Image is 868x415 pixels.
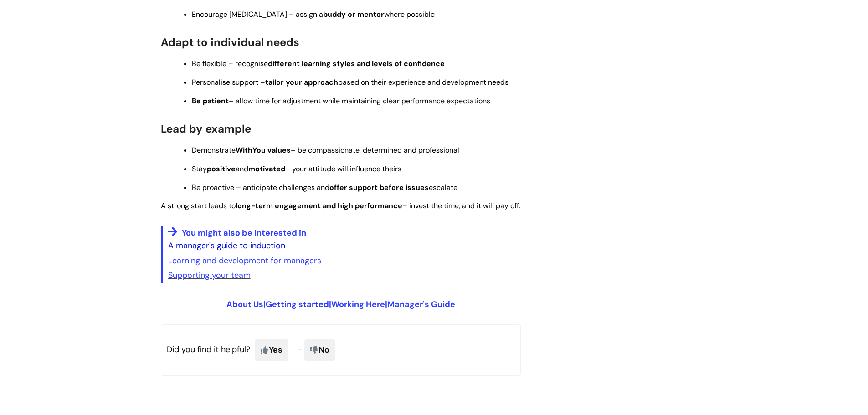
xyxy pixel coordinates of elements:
strong: positive [207,164,236,174]
span: – allow time for adjustment while maintaining clear performance expectations [192,96,490,106]
span: Be flexible – recognise [192,59,447,68]
strong: tailor your approach [265,77,338,87]
span: | | | [226,299,455,310]
a: Manager's Guide [387,299,455,310]
a: A manager's guide to induction [168,240,285,251]
strong: buddy or mentor [323,10,384,19]
span: Demonstrate – be compassionate, determined and professional [192,145,459,155]
strong: offer support before issues [329,183,429,192]
span: Lead by example [161,122,251,136]
span: Be proactive – anticipate challenges and escalate [192,183,457,192]
span: A strong start leads to – invest the time, and it will pay off. [161,201,520,210]
span: Yes [255,339,288,360]
span: Adapt to individual needs [161,35,299,49]
strong: long-term engagement and high performance [236,201,402,210]
span: Stay and – your attitude will influence theirs [192,164,401,174]
strong: different learning styles and levels of confidence [268,59,445,68]
strong: WithYou values [236,145,291,155]
a: Working Here [331,299,385,310]
a: Getting started [266,299,329,310]
strong: motivated [248,164,285,174]
span: No [304,339,335,360]
strong: Be patient [192,96,229,106]
a: Supporting your team [168,270,251,281]
span: Personalise support – based on their experience and development needs [192,77,508,87]
p: Did you find it helpful? [161,324,521,375]
span: Encourage [MEDICAL_DATA] – assign a where possible [192,10,435,19]
a: About Us [226,299,263,310]
span: You might also be interested in [182,227,306,238]
a: Learning and development for managers [168,255,321,266]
